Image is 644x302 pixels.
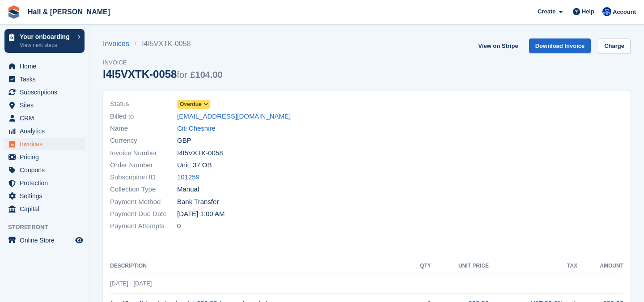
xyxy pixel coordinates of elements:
[20,138,73,150] span: Invoices
[103,38,223,49] nav: breadcrumbs
[110,111,177,122] span: Billed to
[582,7,594,16] span: Help
[598,38,631,53] a: Charge
[20,125,73,137] span: Analytics
[110,221,177,231] span: Payment Attempts
[20,41,73,49] p: View next steps
[4,86,85,98] a: menu
[177,148,223,158] span: I4I5VXTK-0058
[410,259,431,273] th: QTY
[74,235,85,246] a: Preview store
[602,7,611,16] img: Claire Banham
[20,34,73,40] p: Your onboarding
[103,58,223,67] span: Invoice
[177,221,181,231] span: 0
[4,99,85,111] a: menu
[110,197,177,207] span: Payment Method
[4,234,85,247] a: menu
[177,70,187,80] span: for
[110,184,177,195] span: Collection Type
[20,164,73,176] span: Coupons
[177,209,225,219] time: 2025-08-18 00:00:00 UTC
[177,111,291,122] a: [EMAIL_ADDRESS][DOMAIN_NAME]
[177,99,210,109] a: Overdue
[110,209,177,219] span: Payment Due Date
[24,4,114,19] a: Hall & [PERSON_NAME]
[177,172,199,183] a: 101259
[4,190,85,202] a: menu
[177,160,212,170] span: Unit: 37 OB
[110,99,177,109] span: Status
[110,160,177,170] span: Order Number
[110,136,177,146] span: Currency
[20,60,73,72] span: Home
[177,197,219,207] span: Bank Transfer
[4,60,85,72] a: menu
[20,234,73,247] span: Online Store
[20,151,73,163] span: Pricing
[529,38,591,53] a: Download Invoice
[4,164,85,176] a: menu
[4,29,85,53] a: Your onboarding View next steps
[20,112,73,124] span: CRM
[4,73,85,85] a: menu
[110,259,410,273] th: Description
[489,259,577,273] th: Tax
[538,7,555,16] span: Create
[103,38,135,49] a: Invoices
[4,138,85,150] a: menu
[180,100,202,108] span: Overdue
[20,177,73,189] span: Protection
[20,190,73,202] span: Settings
[20,73,73,85] span: Tasks
[613,8,636,17] span: Account
[431,259,489,273] th: Unit Price
[4,112,85,124] a: menu
[103,68,223,80] div: I4I5VXTK-0058
[4,125,85,137] a: menu
[20,86,73,98] span: Subscriptions
[4,203,85,215] a: menu
[110,123,177,134] span: Name
[20,203,73,215] span: Capital
[7,5,21,19] img: stora-icon-8386f47178a22dfd0bd8f6a31ec36ba5ce8667c1dd55bd0f319d3a0aa187defe.svg
[4,177,85,189] a: menu
[4,151,85,163] a: menu
[110,172,177,183] span: Subscription ID
[177,123,216,134] a: Citi Cheshire
[577,259,623,273] th: Amount
[8,223,89,232] span: Storefront
[475,38,521,53] a: View on Stripe
[110,148,177,158] span: Invoice Number
[177,136,191,146] span: GBP
[177,184,199,195] span: Manual
[20,99,73,111] span: Sites
[110,280,152,287] span: [DATE] - [DATE]
[190,70,222,80] span: £104.00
